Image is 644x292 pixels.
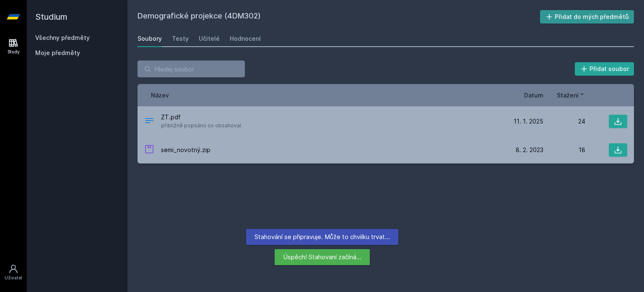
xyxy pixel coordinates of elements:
[161,113,241,121] span: ZT.pdf
[524,91,543,100] button: Datum
[275,249,370,265] div: Úspěch! Stahovaní začíná…
[5,275,22,281] div: Uživatel
[35,34,90,41] a: Všechny předměty
[543,146,585,154] div: 18
[172,30,189,47] a: Testy
[2,34,25,59] a: Study
[138,61,245,77] input: Hledej soubor
[8,49,20,55] div: Study
[199,30,220,47] a: Učitelé
[151,91,169,100] button: Název
[161,146,210,154] span: semi_novotný.zip
[230,34,261,43] div: Hodnocení
[199,34,220,43] div: Učitelé
[144,116,154,128] div: PDF
[543,117,585,126] div: 24
[540,10,634,24] button: Přidat do mých předmětů
[557,91,579,100] span: Stažení
[138,34,162,43] div: Soubory
[2,260,25,285] a: Uživatel
[514,117,543,126] span: 11. 1. 2025
[144,144,154,156] div: ZIP
[138,10,540,24] h2: Demografické projekce (4DM302)
[575,62,634,76] button: Přidat soubor
[172,34,189,43] div: Testy
[230,30,261,47] a: Hodnocení
[138,30,162,47] a: Soubory
[557,91,585,100] button: Stažení
[246,229,398,245] div: Stahování se připravuje. Může to chvilku trvat…
[35,49,80,57] span: Moje předměty
[161,121,241,130] span: přibližně popsáno co obsahoval
[516,146,543,154] span: 8. 2. 2023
